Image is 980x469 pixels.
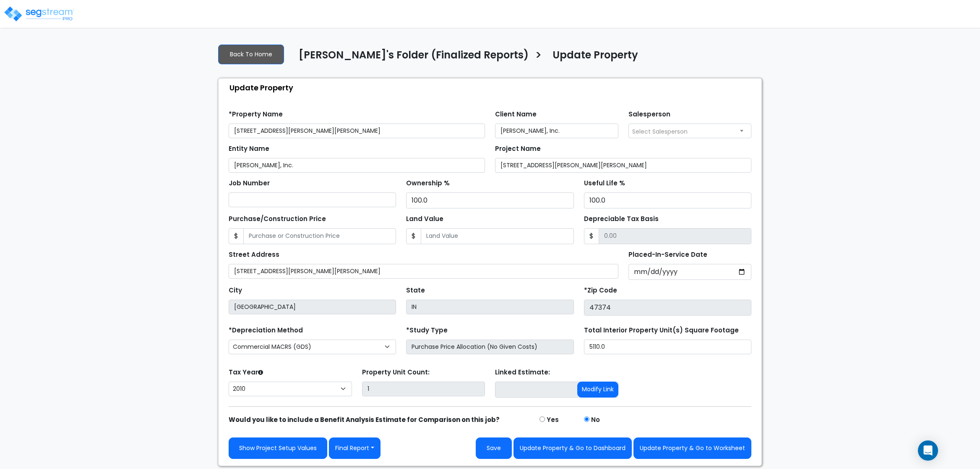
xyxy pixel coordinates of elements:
[591,415,600,425] label: No
[599,228,751,244] input: 0.00
[229,437,327,459] a: Show Project Setup Values
[229,228,244,244] span: $
[229,110,283,119] label: *Property Name
[229,124,485,138] input: Property Name
[476,437,512,459] button: Save
[329,437,381,459] button: Final Report
[584,228,599,244] span: $
[229,326,303,335] label: *Depreciation Method
[229,286,242,295] label: City
[495,368,550,377] label: Linked Estimate:
[223,79,761,97] div: Update Property
[229,264,618,279] input: Street Address
[584,214,659,224] label: Depreciable Tax Basis
[584,179,625,188] label: Useful Life %
[3,5,75,22] img: logo_pro_r.png
[535,48,542,65] h3: >
[243,228,396,244] input: Purchase or Construction Price
[229,250,279,260] label: Street Address
[495,124,618,138] input: Client Name
[218,45,284,64] a: Back To Home
[229,144,269,154] label: Entity Name
[292,49,529,67] a: [PERSON_NAME]'s Folder (Finalized Reports)
[632,127,688,136] span: Select Salesperson
[229,368,263,377] label: Tax Year
[229,214,326,224] label: Purchase/Construction Price
[918,440,938,461] div: Open Intercom Messenger
[299,49,529,63] h4: [PERSON_NAME]'s Folder (Finalized Reports)
[584,286,617,295] label: *Zip Code
[584,192,751,208] input: Depreciation
[362,368,430,377] label: Property Unit Count:
[406,192,573,208] input: Ownership
[553,49,638,63] h4: Update Property
[584,300,751,316] input: Zip Code
[584,340,751,354] input: total square foot
[406,326,448,335] label: *Study Type
[406,179,450,188] label: Ownership %
[406,228,421,244] span: $
[513,437,632,459] button: Update Property & Go to Dashboard
[495,144,541,154] label: Project Name
[495,158,751,173] input: Project Name
[633,437,751,459] button: Update Property & Go to Worksheet
[229,158,485,173] input: Entity Name
[628,250,707,260] label: Placed-In-Service Date
[495,110,537,119] label: Client Name
[421,228,573,244] input: Land Value
[584,326,739,335] label: Total Interior Property Unit(s) Square Footage
[547,415,559,425] label: Yes
[577,382,618,398] button: Modify Link
[406,214,443,224] label: Land Value
[229,415,500,424] strong: Would you like to include a Benefit Analysis Estimate for Comparison on this job?
[229,179,270,188] label: Job Number
[406,286,425,295] label: State
[546,49,638,67] a: Update Property
[628,110,670,119] label: Salesperson
[362,382,485,396] input: Building Count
